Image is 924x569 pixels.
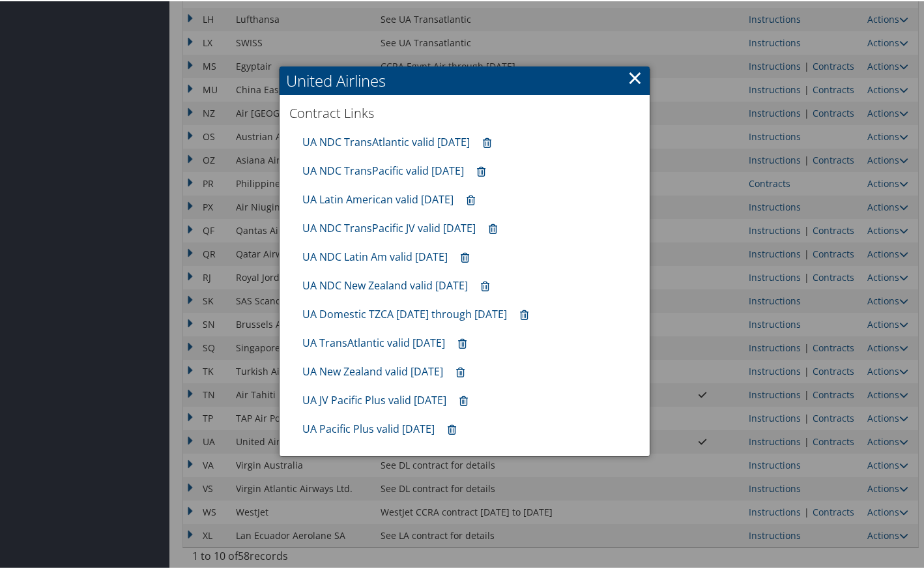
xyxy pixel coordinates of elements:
a: Remove contract [450,359,471,383]
a: UA NDC New Zealand valid [DATE] [302,277,468,291]
a: Remove contract [513,302,535,326]
a: UA TransAtlantic valid [DATE] [302,334,445,349]
a: Remove contract [460,187,482,211]
a: × [628,63,642,89]
a: Remove contract [470,158,492,182]
a: UA Domestic TZCA [DATE] through [DATE] [302,306,507,320]
a: UA NDC TransPacific valid [DATE] [302,162,464,177]
a: Remove contract [454,244,476,269]
a: UA New Zealand valid [DATE] [302,363,443,377]
a: Remove contract [476,130,498,154]
a: UA NDC TransAtlantic valid [DATE] [302,134,470,148]
a: Remove contract [482,216,504,240]
a: UA Latin American valid [DATE] [302,191,454,205]
a: UA JV Pacific Plus valid [DATE] [302,392,446,406]
a: Remove contract [453,388,474,412]
a: Remove contract [441,416,463,441]
a: Remove contract [474,273,496,297]
a: UA Pacific Plus valid [DATE] [302,420,435,435]
h2: United Airlines [280,65,650,94]
h3: Contract Links [289,103,640,121]
a: UA NDC TransPacific JV valid [DATE] [302,220,476,234]
a: UA NDC Latin Am valid [DATE] [302,248,448,263]
a: Remove contract [452,330,473,355]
